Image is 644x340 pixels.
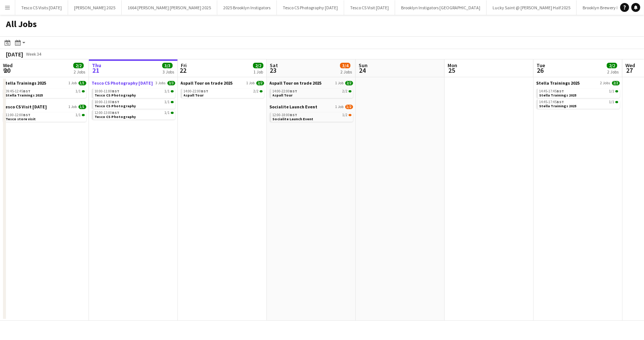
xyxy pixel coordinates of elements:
[73,63,84,68] span: 2/2
[69,105,77,109] span: 1 Job
[217,0,277,15] button: 2025 Brooklyn Instigators
[446,66,457,75] span: 25
[345,105,353,109] span: 1/2
[260,90,263,92] span: 2/2
[607,69,619,75] div: 2 Jobs
[448,62,457,69] span: Mon
[92,62,101,69] span: Thu
[95,89,174,97] a: 10:00-11:00BST1/1Tesco CS Photography
[340,63,350,68] span: 3/4
[3,62,13,69] span: Wed
[3,104,86,123] div: Tesco CS Visit [DATE]1 Job1/111:00-12:00BST1/1Tesco store visit
[156,81,166,85] span: 3 Jobs
[344,0,395,15] button: Tesco CS Visit [DATE]
[336,81,344,85] span: 1 Job
[539,89,618,97] a: 14:45-17:45BST1/1Stella Trainings 2025
[615,101,618,103] span: 1/1
[269,66,278,75] span: 23
[557,99,564,104] span: BST
[270,104,318,109] span: Socialite Launch Event
[270,62,278,69] span: Sat
[539,99,618,108] a: 14:45-17:45BST1/1Stella Trainings 2025
[256,81,264,85] span: 2/2
[201,89,209,94] span: BST
[539,89,564,93] span: 14:45-17:45
[624,66,635,75] span: 27
[609,89,615,93] span: 1/1
[95,110,174,119] a: 12:00-13:00BST1/1Tesco CS Photography
[6,89,85,97] a: 09:45-12:45BST1/1Stella Trainings 2025
[3,80,86,104] div: Stella Trainings 20251 Job1/109:45-12:45BST1/1Stella Trainings 2025
[336,105,344,109] span: 1 Job
[273,89,352,97] a: 14:00-22:00BST2/2Aspall Tour
[3,80,47,86] span: Stella Trainings 2025
[487,0,577,15] button: Lucky Saint @ [PERSON_NAME] Half 2025
[625,62,635,69] span: Wed
[6,89,31,93] span: 09:45-12:45
[95,114,136,119] span: Tesco CS Photography
[536,62,545,69] span: Tue
[343,113,348,117] span: 1/2
[254,89,259,93] span: 2/2
[171,101,174,103] span: 1/1
[167,81,175,85] span: 3/3
[95,93,136,98] span: Tesco CS Photography
[79,105,86,109] span: 1/1
[247,81,255,85] span: 1 Job
[612,81,620,85] span: 2/2
[76,113,81,117] span: 1/1
[343,89,348,93] span: 2/2
[25,51,43,57] span: Week 34
[180,66,187,75] span: 22
[290,112,298,117] span: BST
[3,80,86,86] a: Stella Trainings 20251 Job1/1
[181,62,187,69] span: Fri
[273,113,298,117] span: 12:00-18:00
[539,104,577,108] span: Stella Trainings 2025
[181,80,233,86] span: Aspall Tour on trade 2025
[3,104,86,109] a: Tesco CS Visit [DATE]1 Job1/1
[273,117,314,121] span: Socialite Launch Event
[92,80,153,86] span: Tesco CS Photography August 2025
[95,111,120,115] span: 12:00-13:00
[23,112,31,117] span: BST
[270,80,353,104] div: Aspall Tour on trade 20251 Job2/214:00-22:00BST2/2Aspall Tour
[74,69,85,75] div: 2 Jobs
[184,89,263,97] a: 14:00-22:00BST2/2Aspall Tour
[358,66,368,75] span: 24
[270,80,322,86] span: Aspall Tour on trade 2025
[112,99,120,104] span: BST
[290,89,298,94] span: BST
[95,100,120,104] span: 10:00-11:00
[535,66,545,75] span: 26
[122,0,217,15] button: 1664 [PERSON_NAME] [PERSON_NAME] 2025
[6,113,31,117] span: 11:00-12:00
[349,114,352,116] span: 1/2
[171,112,174,114] span: 1/1
[171,90,174,92] span: 1/1
[539,93,577,98] span: Stella Trainings 2025
[165,111,170,115] span: 1/1
[112,110,120,115] span: BST
[253,63,263,68] span: 2/2
[349,90,352,92] span: 2/2
[79,81,86,85] span: 1/1
[2,66,13,75] span: 20
[95,99,174,108] a: 10:00-11:00BST1/1Tesco CS Photography
[345,81,353,85] span: 2/2
[184,89,209,93] span: 14:00-22:00
[68,0,122,15] button: [PERSON_NAME] 2025
[95,89,120,93] span: 10:00-11:00
[82,90,85,92] span: 1/1
[76,89,81,93] span: 1/1
[3,104,47,109] span: Tesco CS Visit August 2025
[273,112,352,121] a: 12:00-18:00BST1/2Socialite Launch Event
[340,69,352,75] div: 2 Jobs
[6,93,43,98] span: Stella Trainings 2025
[536,80,620,110] div: Stella Trainings 20252 Jobs2/214:45-17:45BST1/1Stella Trainings 202514:45-17:45BST1/1Stella Train...
[270,104,353,109] a: Socialite Launch Event1 Job1/2
[163,69,174,75] div: 3 Jobs
[15,0,68,15] button: Tesco CS Visits [DATE]
[273,93,293,98] span: Aspall Tour
[165,100,170,104] span: 1/1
